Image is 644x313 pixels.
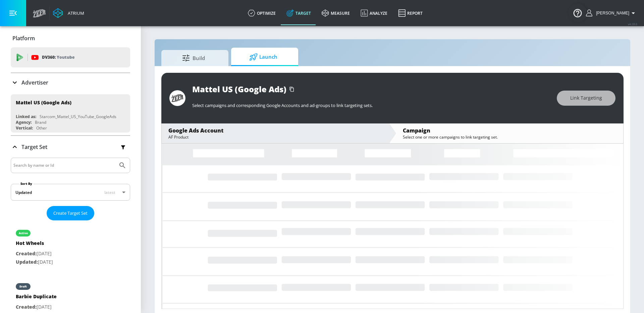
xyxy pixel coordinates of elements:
[11,29,130,48] div: Platform
[12,35,35,42] p: Platform
[35,119,46,125] div: Brand
[16,114,36,119] div: Linked as:
[36,125,47,131] div: Other
[65,10,84,16] div: Atrium
[11,73,130,92] div: Advertiser
[16,119,32,125] div: Agency:
[40,114,116,119] div: Starcom_Mattel_US_YouTube_GoogleAds
[192,84,286,95] div: Mattel US (Google Ads)
[238,49,289,65] span: Launch
[16,303,57,311] p: [DATE]
[47,206,94,220] button: Create Target Set
[21,143,47,151] p: Target Set
[16,99,71,106] div: Mattel US (Google Ads)
[53,209,88,217] span: Create Target Set
[16,293,57,303] div: Barbie Duplicate
[168,134,382,140] div: AF Product
[11,136,130,158] div: Target Set
[168,50,219,66] span: Build
[21,79,48,86] p: Advertiser
[13,161,115,170] input: Search by name or Id
[162,123,389,143] div: Google Ads AccountAF Product
[19,181,34,186] label: Sort By
[355,1,393,25] a: Analyze
[192,102,550,108] p: Select campaigns and corresponding Google Accounts and ad-groups to link targeting sets.
[403,127,616,134] div: Campaign
[16,125,33,131] div: Vertical:
[393,1,428,25] a: Report
[593,11,629,15] span: login as: casey.cohen@zefr.com
[16,250,37,257] span: Created:
[11,94,130,133] div: Mattel US (Google Ads)Linked as:Starcom_Mattel_US_YouTube_GoogleAdsAgency:BrandVertical:Other
[16,258,53,266] p: [DATE]
[16,250,53,258] p: [DATE]
[628,22,637,26] span: v 4.28.0
[16,259,38,265] span: Updated:
[16,304,37,310] span: Created:
[15,190,32,195] div: Updated
[243,1,281,25] a: optimize
[57,54,74,61] p: Youtube
[104,190,115,195] span: latest
[19,231,28,235] div: active
[53,8,84,18] a: Atrium
[281,1,316,25] a: Target
[403,134,616,140] div: Select one or more campaigns to link targeting set.
[568,3,587,22] button: Open Resource Center
[316,1,355,25] a: measure
[42,54,74,61] p: DV360:
[168,127,382,134] div: Google Ads Account
[11,223,130,271] div: activeHot WheelsCreated:[DATE]Updated:[DATE]
[16,240,53,250] div: Hot Wheels
[19,285,27,288] div: draft
[11,47,130,67] div: DV360: Youtube
[586,9,637,17] button: [PERSON_NAME]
